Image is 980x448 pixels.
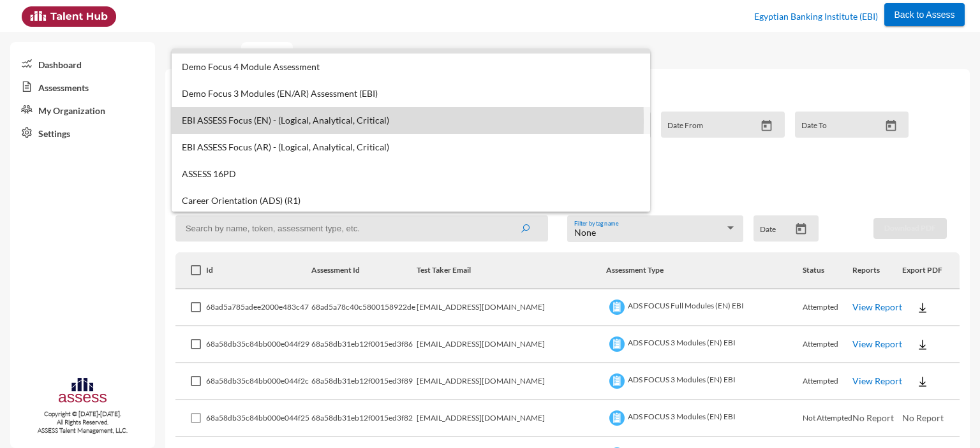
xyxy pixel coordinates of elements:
span: Career Orientation (ADS) (R1) [182,196,640,206]
span: Demo Focus 4 Module Assessment [182,62,640,72]
span: EBI ASSESS Focus (EN) - (Logical, Analytical, Critical) [182,115,640,126]
span: ASSESS 16PD [182,169,640,179]
span: Demo Focus 3 Modules (EN/AR) Assessment (EBI) [182,89,640,99]
span: EBI ASSESS Focus (AR) - (Logical, Analytical, Critical) [182,142,640,152]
